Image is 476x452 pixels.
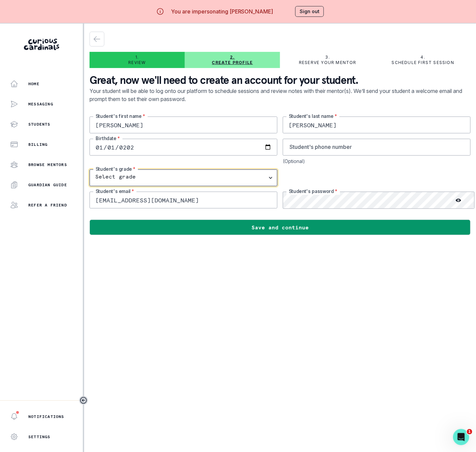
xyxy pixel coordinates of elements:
p: 3. [326,55,330,60]
p: 2. [230,55,235,60]
p: Guardian Guide [28,182,67,188]
p: Create profile [212,60,253,65]
div: (Optional) [283,158,471,164]
button: Toggle sidebar [79,396,88,405]
button: Sign out [295,6,324,17]
p: Review [128,60,146,65]
p: Your student will be able to log onto our platform to schedule sessions and review notes with the... [90,87,471,117]
span: 1 [467,429,472,434]
p: Settings [28,434,50,440]
iframe: Intercom live chat [453,429,469,445]
p: Browse Mentors [28,162,67,167]
p: Notifications [28,414,64,419]
p: Billing [28,142,47,147]
button: Save and continue [90,220,471,235]
p: Refer a friend [28,202,67,208]
p: Students [28,122,50,127]
p: 4. [421,55,425,60]
p: Schedule first session [392,60,454,65]
img: Curious Cardinals Logo [24,39,59,50]
p: 1. [135,55,139,60]
p: Messaging [28,101,53,107]
p: Reserve your mentor [299,60,356,65]
p: You are impersonating [PERSON_NAME] [171,7,273,15]
p: Home [28,81,39,87]
p: Great, now we'll need to create an account for your student. [90,73,471,87]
